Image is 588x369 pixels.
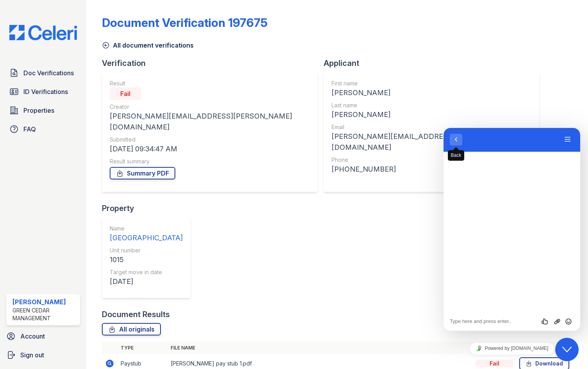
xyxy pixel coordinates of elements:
div: [PERSON_NAME] [331,109,531,120]
div: Result summary [110,158,310,165]
a: ID Verifications [6,84,80,99]
div: Property [102,203,197,214]
div: Green Cedar Management [12,307,77,322]
div: [GEOGRAPHIC_DATA] [110,232,183,243]
div: Document Results [102,309,170,320]
div: Fail [476,360,513,367]
span: Account [20,332,45,341]
a: All originals [102,323,161,335]
span: Doc Verifications [23,68,74,78]
a: Sign out [3,347,83,363]
a: Doc Verifications [6,65,80,81]
span: Sign out [20,350,44,360]
span: FAQ [23,124,36,134]
div: Phone [331,156,531,164]
a: Summary PDF [110,167,175,179]
a: FAQ [6,121,80,137]
th: Type [118,342,167,354]
div: Result [110,80,310,87]
div: [DATE] 09:34:47 AM [110,144,310,154]
div: [PERSON_NAME][EMAIL_ADDRESS][PERSON_NAME][DOMAIN_NAME] [110,111,310,133]
span: Properties [23,106,54,115]
span: ID Verifications [23,87,68,96]
th: File name [167,342,472,354]
a: Account [3,328,83,344]
a: All document verifications [102,41,194,50]
div: Last name [331,101,531,109]
iframe: chat widget [444,340,580,357]
div: [PERSON_NAME] [331,87,531,98]
div: [PERSON_NAME] [12,297,77,307]
div: Email [331,123,531,131]
div: 1015 [110,254,183,265]
img: CE_Logo_Blue-a8612792a0a2168367f1c8372b55b34899dd931a85d93a1a3d3e32e68fde9ad4.png [3,25,83,40]
div: Verification [102,58,324,69]
div: First name [331,80,531,87]
div: Target move in date [110,268,183,276]
iframe: chat widget [555,338,580,361]
div: Applicant [324,58,545,69]
div: Fail [110,87,141,100]
div: Creator [110,103,310,111]
div: Submitted [110,136,310,144]
div: Unit number [110,247,183,254]
div: [PERSON_NAME][EMAIL_ADDRESS][PERSON_NAME][DOMAIN_NAME] [331,131,531,153]
div: [PHONE_NUMBER] [331,164,531,175]
a: Name [GEOGRAPHIC_DATA] [110,225,183,243]
div: Name [110,225,183,232]
a: Properties [6,103,80,118]
div: Document Verification 197675 [102,16,267,30]
iframe: chat widget [444,128,580,331]
div: [DATE] [110,276,183,287]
